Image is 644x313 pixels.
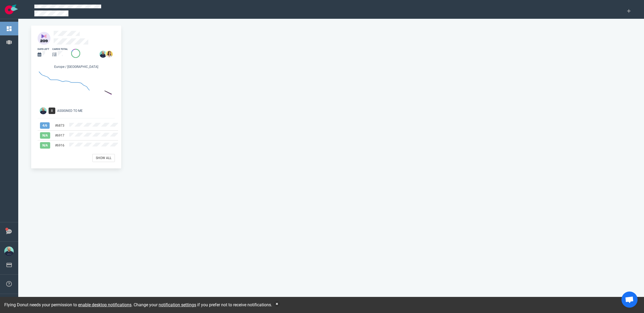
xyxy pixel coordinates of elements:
[55,124,64,127] a: #6873
[4,302,131,307] span: Flying Donut needs your permission to
[621,292,638,308] div: Ouvrir le chat
[100,51,107,58] img: 26
[106,51,113,58] img: 26
[159,302,196,307] a: notification settings
[49,108,55,114] span: 8
[38,47,49,51] div: days left
[92,154,115,162] a: Show All
[78,302,131,307] a: enable desktop notifications
[40,132,50,139] span: N/A
[40,142,50,149] span: N/A
[40,122,50,129] span: 4 / 6
[55,134,64,137] a: #6917
[55,143,64,147] a: #6916
[38,64,115,70] div: Europe / [GEOGRAPHIC_DATA]
[57,108,118,113] div: Assigned To Me
[40,107,47,114] img: Avatar
[38,32,50,45] img: 40
[52,47,68,51] div: cards total
[131,302,272,307] span: . Change your if you prefer not to receive notifications.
